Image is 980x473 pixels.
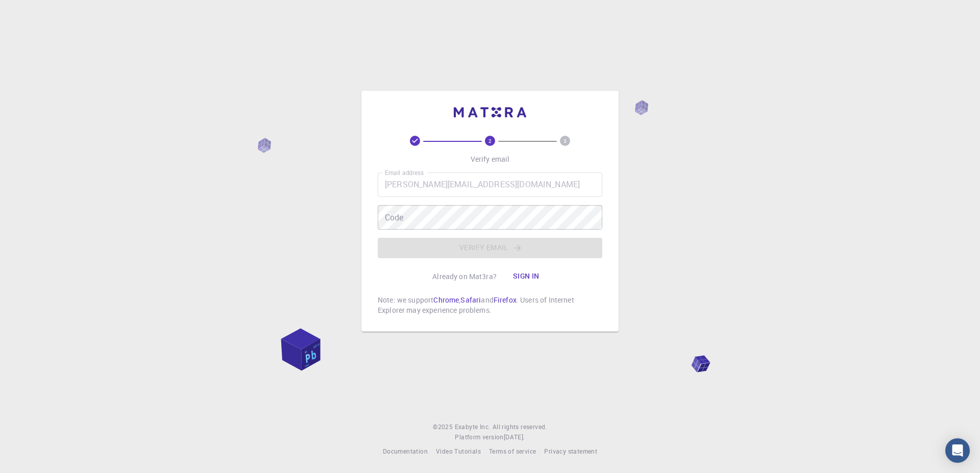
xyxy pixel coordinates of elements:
[455,432,503,442] span: Platform version
[505,266,548,287] button: Sign in
[563,137,567,144] text: 3
[432,271,497,282] p: Already on Mat3ra?
[433,295,459,305] a: Chrome
[455,422,491,431] span: Exabyte Inc.
[378,295,602,315] p: Note: we support , and . Users of Internet Explorer may experience problems.
[383,447,428,455] span: Documentation
[436,446,481,457] a: Video Tutorials
[504,432,525,442] a: [DATE].
[385,168,424,177] label: Email address
[460,295,481,305] a: Safari
[471,154,510,164] p: Verify email
[493,422,547,432] span: All rights reserved.
[544,447,597,455] span: Privacy statement
[383,446,428,457] a: Documentation
[455,422,491,432] a: Exabyte Inc.
[489,446,536,457] a: Terms of service
[436,447,481,455] span: Video Tutorials
[433,422,454,432] span: © 2025
[544,446,597,457] a: Privacy statement
[945,438,970,463] div: Open Intercom Messenger
[489,447,536,455] span: Terms of service
[488,137,492,144] text: 2
[504,433,525,441] span: [DATE] .
[494,295,517,305] a: Firefox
